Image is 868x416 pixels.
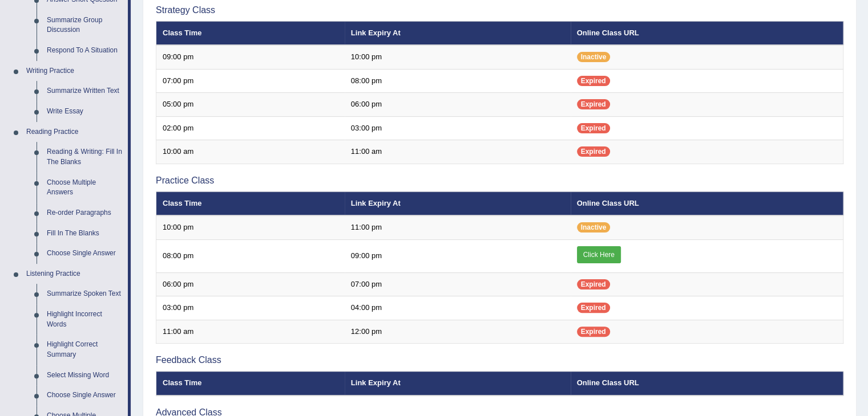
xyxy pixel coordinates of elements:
[42,101,128,122] a: Write Essay
[42,243,128,264] a: Choose Single Answer
[156,5,843,15] h3: Strategy Class
[345,140,571,164] td: 11:00 am
[577,99,610,109] span: Expired
[156,45,345,69] td: 09:00 pm
[156,93,345,117] td: 05:00 pm
[42,335,128,365] a: Highlight Correct Summary
[577,246,621,263] a: Click Here
[345,239,571,272] td: 09:00 pm
[345,215,571,239] td: 11:00 pm
[345,93,571,117] td: 06:00 pm
[345,45,571,69] td: 10:00 pm
[345,296,571,320] td: 04:00 pm
[156,272,345,296] td: 06:00 pm
[21,264,128,284] a: Listening Practice
[42,223,128,244] a: Fill In The Blanks
[42,173,128,203] a: Choose Multiple Answers
[571,21,843,45] th: Online Class URL
[345,272,571,296] td: 07:00 pm
[42,284,128,304] a: Summarize Spoken Text
[21,61,128,81] a: Writing Practice
[577,146,610,157] span: Expired
[577,76,610,86] span: Expired
[156,191,345,215] th: Class Time
[571,191,843,215] th: Online Class URL
[156,296,345,320] td: 03:00 pm
[42,81,128,101] a: Summarize Written Text
[156,320,345,344] td: 11:00 am
[42,10,128,40] a: Summarize Group Discussion
[345,191,571,215] th: Link Expiry At
[42,203,128,223] a: Re-order Paragraphs
[156,69,345,93] td: 07:00 pm
[345,116,571,140] td: 03:00 pm
[345,320,571,344] td: 12:00 pm
[577,279,610,289] span: Expired
[156,355,843,365] h3: Feedback Class
[345,21,571,45] th: Link Expiry At
[577,222,611,233] span: Inactive
[156,140,345,164] td: 10:00 am
[42,40,128,61] a: Respond To A Situation
[577,123,610,133] span: Expired
[577,52,611,62] span: Inactive
[156,21,345,45] th: Class Time
[571,372,843,395] th: Online Class URL
[156,176,843,186] h3: Practice Class
[156,372,345,395] th: Class Time
[577,327,610,337] span: Expired
[577,303,610,313] span: Expired
[156,239,345,272] td: 08:00 pm
[156,116,345,140] td: 02:00 pm
[42,142,128,172] a: Reading & Writing: Fill In The Blanks
[345,69,571,93] td: 08:00 pm
[345,372,571,395] th: Link Expiry At
[42,304,128,335] a: Highlight Incorrect Words
[42,365,128,386] a: Select Missing Word
[42,385,128,406] a: Choose Single Answer
[21,122,128,142] a: Reading Practice
[156,215,345,239] td: 10:00 pm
